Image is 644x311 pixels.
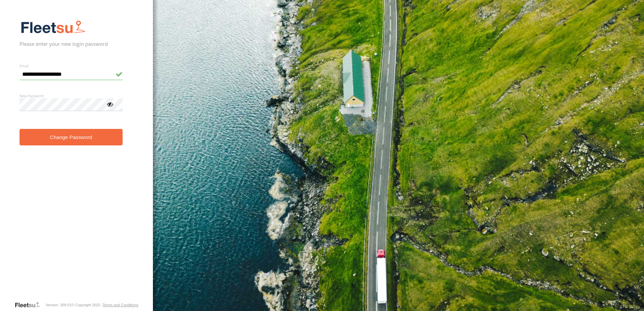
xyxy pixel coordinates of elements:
[45,303,71,307] div: Version: 309.01
[20,63,123,68] label: Email
[20,93,123,98] label: New Password
[102,303,138,307] a: Terms and Conditions
[14,302,45,308] a: Visit our Website
[71,303,138,307] div: © Copyright 2025 -
[20,40,123,47] h2: Please enter your new login password
[20,19,87,36] img: Fleetsu
[20,129,123,145] button: Change Password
